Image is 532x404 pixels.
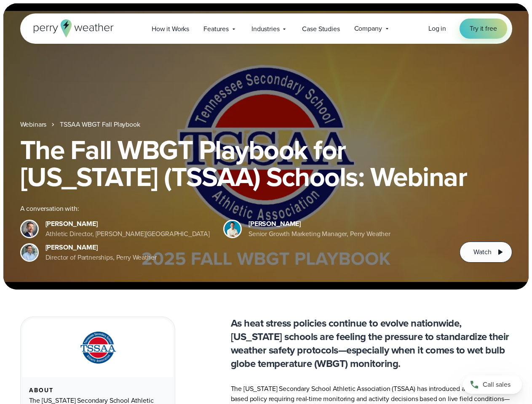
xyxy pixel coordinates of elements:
[203,24,229,34] span: Features
[29,387,166,394] div: About
[295,20,347,37] a: Case Studies
[45,219,210,229] div: [PERSON_NAME]
[45,242,157,252] div: [PERSON_NAME]
[354,24,382,34] span: Company
[20,120,47,130] a: Webinars
[20,204,446,214] div: A conversation with:
[460,242,512,263] button: Watch
[21,221,37,237] img: Brian Wyatt
[251,24,279,34] span: Industries
[470,24,497,34] span: Try it free
[428,24,446,34] a: Log in
[460,19,507,39] a: Try it free
[20,120,512,130] nav: Breadcrumb
[428,24,446,33] span: Log in
[463,375,522,394] a: Call sales
[483,380,511,390] span: Call sales
[152,24,189,34] span: How it Works
[231,316,512,370] p: As heat stress policies continue to evolve nationwide, [US_STATE] schools are feeling the pressur...
[45,252,157,263] div: Director of Partnerships, Perry Weather
[249,229,390,239] div: Senior Growth Marketing Manager, Perry Weather
[21,245,37,260] img: Jeff Wood
[60,120,140,130] a: TSSAA WBGT Fall Playbook
[45,229,210,239] div: Athletic Director, [PERSON_NAME][GEOGRAPHIC_DATA]
[20,136,512,190] h1: The Fall WBGT Playbook for [US_STATE] (TSSAA) Schools: Webinar
[225,221,241,237] img: Spencer Patton, Perry Weather
[473,247,491,257] span: Watch
[249,219,390,229] div: [PERSON_NAME]
[70,329,126,367] img: TSSAA-Tennessee-Secondary-School-Athletic-Association.svg
[302,24,340,34] span: Case Studies
[144,20,196,37] a: How it Works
